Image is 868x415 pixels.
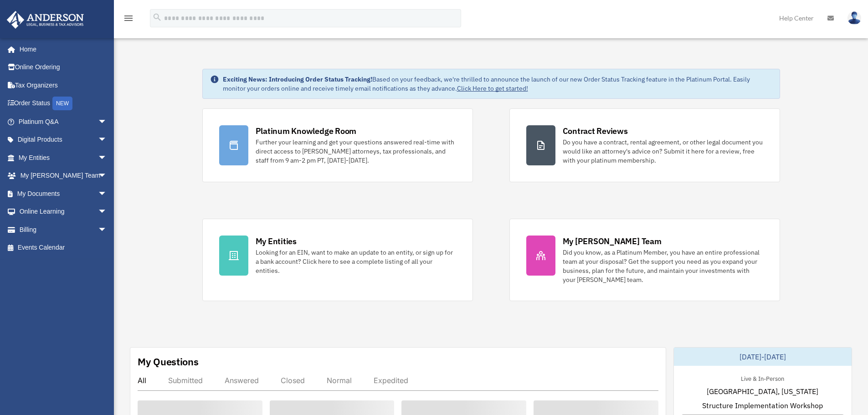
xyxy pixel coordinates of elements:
a: Online Ordering [6,58,121,77]
a: Platinum Q&Aarrow_drop_down [6,113,121,131]
span: arrow_drop_down [98,149,116,167]
span: [GEOGRAPHIC_DATA], [US_STATE] [707,386,818,397]
a: Digital Productsarrow_drop_down [6,131,121,149]
span: arrow_drop_down [98,113,116,131]
div: My Entities [256,236,297,247]
div: Submitted [168,376,203,385]
i: search [152,12,162,22]
a: Online Learningarrow_drop_down [6,203,121,221]
i: menu [123,13,134,24]
div: Platinum Knowledge Room [256,125,357,137]
a: Events Calendar [6,239,121,257]
span: arrow_drop_down [98,220,116,239]
a: Platinum Knowledge Room Further your learning and get your questions answered real-time with dire... [202,108,473,182]
div: All [138,376,146,385]
div: [DATE]-[DATE] [674,348,852,366]
a: Order StatusNEW [6,94,121,113]
span: arrow_drop_down [98,203,116,221]
img: User Pic [847,11,861,25]
span: arrow_drop_down [98,167,116,185]
a: Billingarrow_drop_down [6,220,121,239]
span: Structure Implementation Workshop [702,400,823,411]
div: Live & In-Person [734,373,791,383]
div: Answered [225,376,259,385]
img: Anderson Advisors Platinum Portal [4,11,87,29]
div: My Questions [138,355,199,369]
span: arrow_drop_down [98,184,116,203]
a: menu [123,16,134,24]
div: Did you know, as a Platinum Member, you have an entire professional team at your disposal? Get th... [563,248,763,284]
div: Closed [281,376,305,385]
span: arrow_drop_down [98,131,116,149]
div: Normal [327,376,352,385]
div: My [PERSON_NAME] Team [563,236,662,247]
a: Tax Organizers [6,76,121,94]
div: Do you have a contract, rental agreement, or other legal document you would like an attorney's ad... [563,138,763,165]
a: Home [6,40,116,58]
div: Expedited [374,376,408,385]
div: Looking for an EIN, want to make an update to an entity, or sign up for a bank account? Click her... [256,248,456,275]
a: My [PERSON_NAME] Teamarrow_drop_down [6,167,121,185]
a: My Entities Looking for an EIN, want to make an update to an entity, or sign up for a bank accoun... [202,219,473,301]
a: My Documentsarrow_drop_down [6,184,121,203]
a: Contract Reviews Do you have a contract, rental agreement, or other legal document you would like... [509,108,780,182]
strong: Exciting News: Introducing Order Status Tracking! [223,75,372,83]
div: Further your learning and get your questions answered real-time with direct access to [PERSON_NAM... [256,138,456,165]
div: Based on your feedback, we're thrilled to announce the launch of our new Order Status Tracking fe... [223,75,772,93]
a: My [PERSON_NAME] Team Did you know, as a Platinum Member, you have an entire professional team at... [509,219,780,301]
div: NEW [52,97,72,110]
div: Contract Reviews [563,125,628,137]
a: My Entitiesarrow_drop_down [6,149,121,167]
a: Click Here to get started! [457,84,528,92]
